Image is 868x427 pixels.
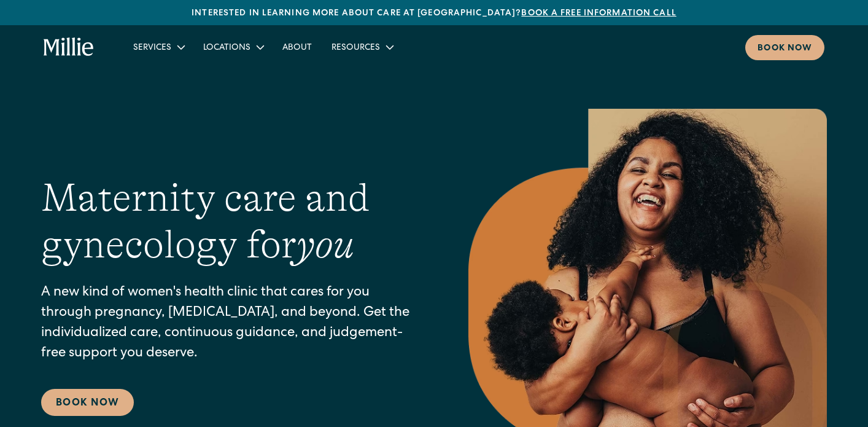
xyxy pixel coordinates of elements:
div: Locations [193,37,273,57]
a: home [44,37,95,57]
div: Services [133,42,171,55]
a: About [273,37,322,57]
div: Services [123,37,193,57]
div: Locations [203,42,250,55]
div: Resources [331,42,380,55]
div: Book now [758,42,812,55]
em: you [296,222,354,267]
a: Book a free information call [521,9,676,18]
a: Book now [745,35,824,60]
a: Book Now [41,389,134,416]
div: Resources [322,37,402,57]
p: A new kind of women's health clinic that cares for you through pregnancy, [MEDICAL_DATA], and bey... [41,283,419,364]
h1: Maternity care and gynecology for [41,174,419,269]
